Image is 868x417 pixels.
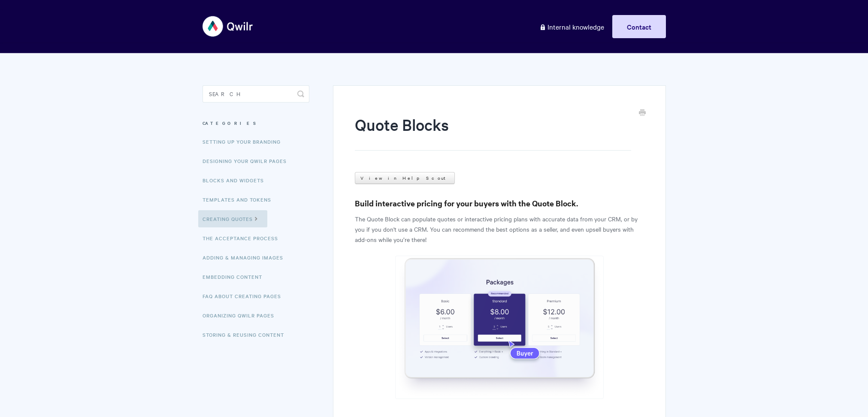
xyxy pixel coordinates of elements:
[203,85,309,103] input: Search
[203,287,287,305] a: FAQ About Creating Pages
[355,114,631,151] h1: Quote Blocks
[395,256,604,399] img: file-30ANXqc23E.png
[355,172,455,184] a: View in Help Scout
[203,307,281,324] a: Organizing Qwilr Pages
[203,152,293,169] a: Designing Your Qwilr Pages
[203,249,290,266] a: Adding & Managing Images
[533,15,611,38] a: Internal knowledge
[198,210,267,227] a: Creating Quotes
[203,10,254,42] img: Qwilr Help Center
[355,214,644,245] p: The Quote Block can populate quotes or interactive pricing plans with accurate data from your CRM...
[612,15,666,38] a: Contact
[203,133,287,150] a: Setting up your Branding
[203,115,309,131] h3: Categories
[203,172,270,189] a: Blocks and Widgets
[355,197,644,209] h3: Build interactive pricing for your buyers with the Quote Block.
[639,109,646,118] a: Print this Article
[203,230,284,247] a: The Acceptance Process
[203,191,278,208] a: Templates and Tokens
[203,326,290,343] a: Storing & Reusing Content
[203,268,269,285] a: Embedding Content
